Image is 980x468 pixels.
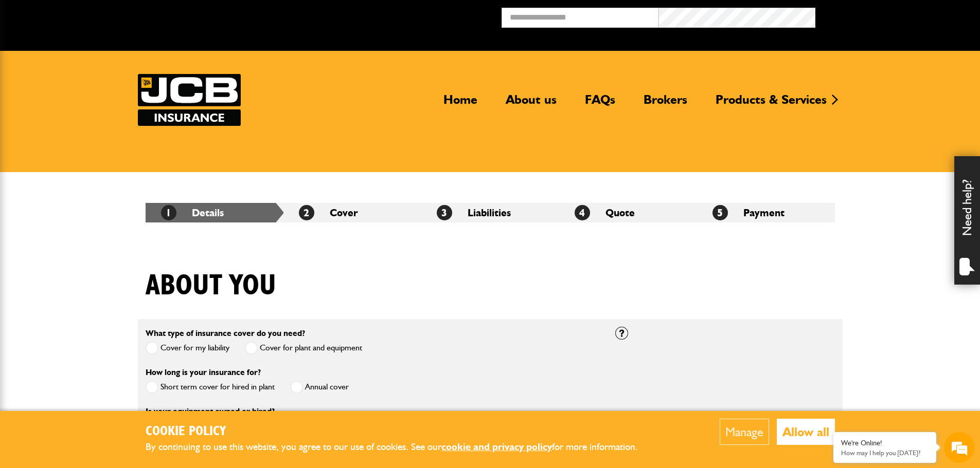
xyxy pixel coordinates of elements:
li: Quote [559,203,697,222]
label: What type of insurance cover do you need? [146,329,305,338]
button: Manage [720,419,769,445]
img: JCB Insurance Services logo [138,74,241,126]
a: cookie and privacy policy [441,441,552,453]
div: Need help? [954,156,980,285]
p: By continuing to use this website, you agree to our use of cookies. See our for more information. [146,439,655,455]
p: How may I help you today? [841,449,929,457]
label: Is your equipment owned or hired? [146,407,275,416]
a: FAQs [577,92,623,116]
li: Details [146,203,283,222]
a: JCB Insurance Services [138,74,241,126]
li: Payment [697,203,835,222]
label: Annual cover [290,381,349,394]
span: 3 [437,205,452,220]
span: 5 [712,205,728,220]
span: 2 [299,205,314,220]
li: Cover [283,203,421,222]
button: Broker Login [815,8,972,24]
h2: Cookie Policy [146,424,655,440]
li: Liabilities [421,203,559,222]
a: About us [498,92,564,116]
label: How long is your insurance for? [146,368,261,377]
button: Allow all [777,419,835,445]
a: Brokers [636,92,695,116]
a: Home [436,92,485,116]
h1: About you [146,269,276,303]
label: Cover for plant and equipment [245,342,362,354]
label: Cover for my liability [146,342,229,354]
div: We're Online! [841,439,929,447]
a: Products & Services [708,92,834,116]
span: 1 [161,205,176,220]
span: 4 [575,205,590,220]
label: Short term cover for hired in plant [146,381,275,394]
